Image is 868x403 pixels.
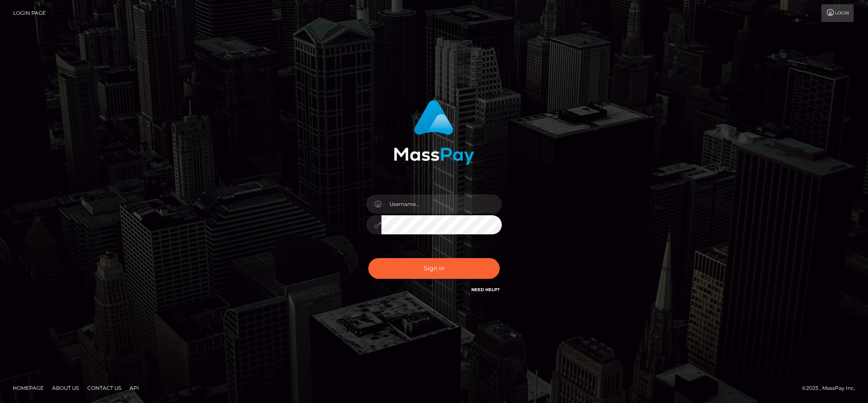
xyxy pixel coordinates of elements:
a: Login Page [13,4,46,22]
a: Contact Us [84,381,125,395]
a: API [126,381,142,395]
a: Homepage [9,381,47,395]
a: Need Help? [471,287,500,292]
a: About Us [49,381,82,395]
div: © 2025 , MassPay Inc. [802,384,862,393]
button: Sign in [368,258,500,279]
input: Username... [381,195,502,214]
img: MassPay Login [394,100,474,165]
a: Login [821,4,854,22]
